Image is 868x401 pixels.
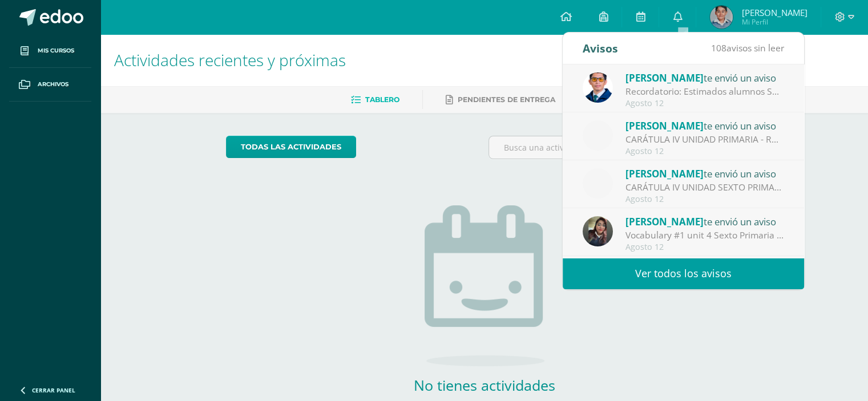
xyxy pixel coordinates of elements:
[563,258,804,289] a: Ver todos los avisos
[583,216,613,246] img: f727c7009b8e908c37d274233f9e6ae1.png
[625,147,784,156] div: Agosto 12
[425,205,544,366] img: no_activities.png
[583,33,618,64] div: Avisos
[226,136,356,158] a: todas las Actividades
[38,80,68,89] span: Archivos
[114,49,346,71] span: Actividades recientes y próximas
[625,85,784,98] div: Recordatorio: Estimados alumnos Se les recuerda que para mañana deben terminar las siguientes act...
[625,118,784,133] div: te envió un aviso
[489,136,742,159] input: Busca una actividad próxima aquí...
[625,70,784,85] div: te envió un aviso
[625,229,784,242] div: Vocabulary #1 unit 4 Sexto Primaria A - B - C: Estimados Padres de Familia y Alumnos, gusto en sa...
[625,181,784,194] div: CARÁTULA IV UNIDAD SEXTO PRIMARIA - INFORMÁTICA: Buenas tardes es un gusto saludarles, esperando ...
[9,34,91,68] a: Mis cursos
[583,120,613,151] img: cae4b36d6049cd6b8500bd0f72497672.png
[38,46,74,55] span: Mis cursos
[711,42,784,54] span: avisos sin leer
[710,6,733,29] img: 1a12fdcced84ae4f98aa9b4244db07b1.png
[741,7,807,18] span: [PERSON_NAME]
[446,91,555,109] a: Pendientes de entrega
[583,72,613,103] img: 059ccfba660c78d33e1d6e9d5a6a4bb6.png
[625,99,784,108] div: Agosto 12
[625,166,784,181] div: te envió un aviso
[365,95,399,104] span: Tablero
[625,242,784,252] div: Agosto 12
[370,375,599,395] h2: No tienes actividades
[625,195,784,204] div: Agosto 12
[741,17,807,27] span: Mi Perfil
[9,68,91,102] a: Archivos
[458,95,555,104] span: Pendientes de entrega
[351,91,399,109] a: Tablero
[625,214,784,229] div: te envió un aviso
[625,71,704,84] span: [PERSON_NAME]
[711,42,726,54] span: 108
[625,167,704,180] span: [PERSON_NAME]
[625,119,704,132] span: [PERSON_NAME]
[32,386,75,394] span: Cerrar panel
[625,133,784,146] div: CARÁTULA IV UNIDAD PRIMARIA - ROBÓTICA: Buenas tardes es un gusto saludarles, esperando se encuen...
[583,168,613,199] img: cae4b36d6049cd6b8500bd0f72497672.png
[625,215,704,228] span: [PERSON_NAME]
